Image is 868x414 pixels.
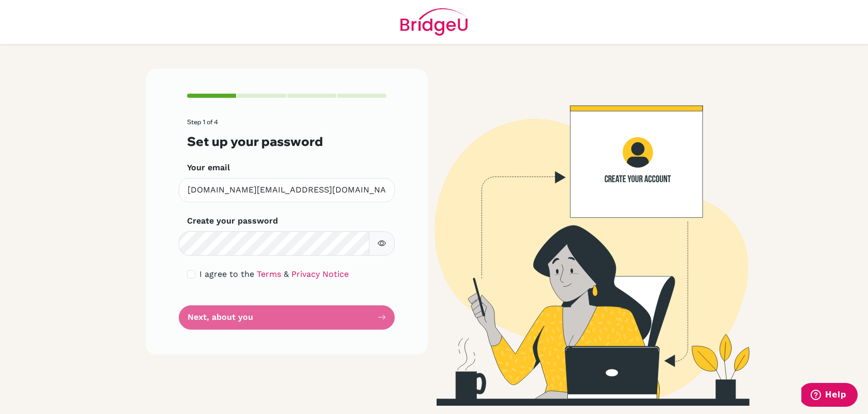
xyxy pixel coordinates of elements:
[187,161,230,174] label: Your email
[257,269,281,279] a: Terms
[284,269,289,279] span: &
[199,269,254,279] span: I agree to the
[187,118,218,126] span: Step 1 of 4
[179,178,395,202] input: Insert your email*
[187,134,386,149] h3: Set up your password
[187,215,278,227] label: Create your password
[801,383,858,409] iframe: Opens a widget where you can find more information
[291,269,349,279] a: Privacy Notice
